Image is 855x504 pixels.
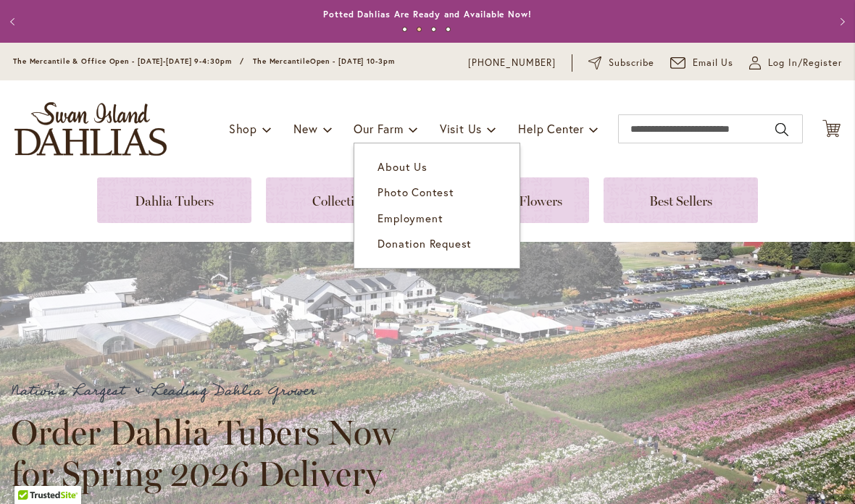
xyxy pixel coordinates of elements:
span: About Us [378,159,427,174]
span: Visit Us [440,121,482,136]
button: 1 of 4 [402,27,407,32]
button: 4 of 4 [446,27,451,32]
span: Open - [DATE] 10-3pm [310,56,395,66]
span: Shop [229,121,257,136]
span: The Mercantile & Office Open - [DATE]-[DATE] 9-4:30pm / The Mercantile [13,56,310,66]
a: Log In/Register [749,56,842,70]
span: Photo Contest [378,185,454,199]
button: 2 of 4 [417,27,422,32]
p: Nation's Largest & Leading Dahlia Grower [11,379,409,403]
span: Help Center [518,121,584,136]
a: [PHONE_NUMBER] [468,56,556,70]
a: store logo [14,102,167,156]
button: 3 of 4 [431,27,436,32]
span: Our Farm [354,121,403,136]
h2: Order Dahlia Tubers Now for Spring 2026 Delivery [11,412,409,493]
span: Log In/Register [768,56,842,70]
span: Subscribe [609,56,654,70]
a: Email Us [670,56,734,70]
a: Potted Dahlias Are Ready and Available Now! [323,9,532,20]
span: Employment [378,211,443,225]
button: Next [826,7,855,36]
span: Email Us [693,56,734,70]
span: New [293,121,317,136]
span: Donation Request [378,236,472,251]
a: Subscribe [588,56,654,70]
